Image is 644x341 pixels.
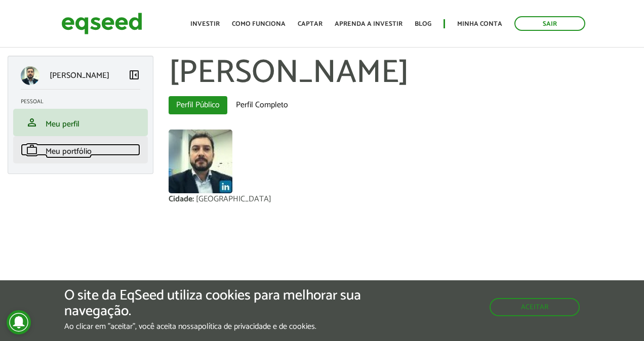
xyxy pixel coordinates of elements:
li: Meu portfólio [13,136,148,163]
a: Perfil Público [169,96,227,114]
a: Investir [190,21,220,27]
p: [PERSON_NAME] [50,71,109,80]
a: personMeu perfil [21,116,140,129]
span: Meu perfil [46,117,79,131]
span: : [192,192,194,206]
li: Meu perfil [13,109,148,136]
span: Meu portfólio [46,145,92,158]
div: [GEOGRAPHIC_DATA] [196,195,271,203]
img: Foto de Alexsandro Brum [169,130,232,193]
a: Sair [514,16,585,31]
a: Captar [298,21,323,27]
a: Aprenda a investir [335,21,402,27]
h2: Pessoal [21,99,148,105]
span: left_panel_close [128,69,140,81]
a: Blog [415,21,431,27]
h5: O site da EqSeed utiliza cookies para melhorar sua navegação. [64,288,374,319]
p: Ao clicar em "aceitar", você aceita nossa . [64,322,374,331]
button: Aceitar [490,298,580,316]
a: Ver perfil do usuário. [169,130,232,193]
div: Cidade [169,195,196,203]
a: Como funciona [232,21,286,27]
span: work [26,144,38,156]
a: Minha conta [457,21,502,27]
h1: [PERSON_NAME] [169,56,636,91]
a: política de privacidade e de cookies [198,323,315,331]
a: Colapsar menu [128,69,140,83]
span: person [26,116,38,129]
a: workMeu portfólio [21,144,140,156]
a: Perfil Completo [228,96,296,114]
img: EqSeed [61,10,142,37]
